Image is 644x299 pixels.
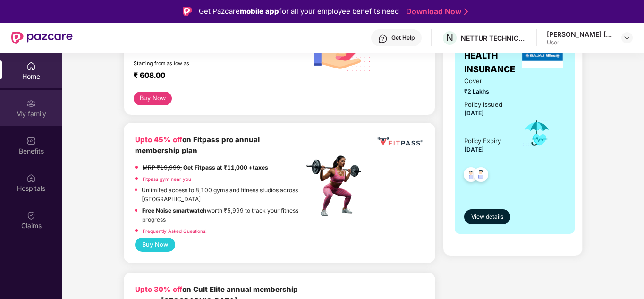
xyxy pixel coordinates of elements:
img: New Pazcare Logo [11,32,73,44]
p: worth ₹5,999 to track your fitness progress [142,206,304,224]
img: svg+xml;base64,PHN2ZyB4bWxucz0iaHR0cDovL3d3dy53My5vcmcvMjAwMC9zdmciIHdpZHRoPSI0OC45NDMiIGhlaWdodD... [459,164,483,188]
button: View details [464,209,510,224]
div: Get Help [391,34,415,42]
button: Buy Now [135,238,175,252]
img: svg+xml;base64,PHN2ZyBpZD0iQ2xhaW0iIHhtbG5zPSJodHRwOi8vd3d3LnczLm9yZy8yMDAwL3N2ZyIgd2lkdGg9IjIwIi... [26,211,36,220]
a: Download Now [406,7,465,17]
div: NETTUR TECHNICAL TRAINING FOUNDATION [461,34,527,43]
strong: Get Fitpass at ₹11,000 +taxes [183,164,268,171]
img: icon [522,118,552,149]
img: fppp.png [376,134,424,149]
b: Upto 30% off [135,285,182,294]
span: Cover [464,76,508,86]
img: svg+xml;base64,PHN2ZyBpZD0iSG9tZSIgeG1sbnM9Imh0dHA6Ly93d3cudzMub3JnLzIwMDAvc3ZnIiB3aWR0aD0iMjAiIG... [26,61,36,71]
strong: Free Noise smartwatch [142,207,207,214]
div: Starting from as low as [134,60,264,67]
img: insurerLogo [522,43,563,68]
img: Stroke [464,7,468,17]
div: User [547,39,613,46]
strong: mobile app [240,7,279,16]
span: View details [471,213,503,222]
span: [DATE] [464,110,484,117]
div: ₹ 608.00 [134,71,295,82]
p: Unlimited access to 8,100 gyms and fitness studios across [GEOGRAPHIC_DATA] [142,186,304,204]
del: MRP ₹19,999, [143,164,182,171]
span: ₹2 Lakhs [464,87,508,96]
img: Logo [183,7,192,16]
img: fpp.png [304,153,370,219]
img: svg+xml;base64,PHN2ZyBpZD0iSG9zcGl0YWxzIiB4bWxucz0iaHR0cDovL3d3dy53My5vcmcvMjAwMC9zdmciIHdpZHRoPS... [26,173,36,183]
img: svg+xml;base64,PHN2ZyB4bWxucz0iaHR0cDovL3d3dy53My5vcmcvMjAwMC9zdmciIHdpZHRoPSI0OC45NDMiIGhlaWdodD... [469,164,492,188]
a: Frequently Asked Questions! [143,228,207,234]
img: svg+xml;base64,PHN2ZyBpZD0iQmVuZWZpdHMiIHhtbG5zPSJodHRwOi8vd3d3LnczLm9yZy8yMDAwL3N2ZyIgd2lkdGg9Ij... [26,136,36,145]
img: svg+xml;base64,PHN2ZyBpZD0iRHJvcGRvd24tMzJ4MzIiIHhtbG5zPSJodHRwOi8vd3d3LnczLm9yZy8yMDAwL3N2ZyIgd2... [623,34,631,42]
button: Buy Now [134,92,172,105]
b: Upto 45% off [135,135,182,144]
b: on Fitpass pro annual membership plan [135,135,260,155]
div: Policy Expiry [464,136,501,146]
img: svg+xml;base64,PHN2ZyB3aWR0aD0iMjAiIGhlaWdodD0iMjAiIHZpZXdCb3g9IjAgMCAyMCAyMCIgZmlsbD0ibm9uZSIgeG... [26,99,36,108]
img: svg+xml;base64,PHN2ZyBpZD0iSGVscC0zMngzMiIgeG1sbnM9Imh0dHA6Ly93d3cudzMub3JnLzIwMDAvc3ZnIiB3aWR0aD... [378,34,388,43]
span: GROUP HEALTH INSURANCE [464,36,520,76]
div: Policy issued [464,100,502,110]
div: [PERSON_NAME] [PERSON_NAME] [547,30,613,39]
a: Fitpass gym near you [143,176,191,182]
span: [DATE] [464,146,484,153]
div: Get Pazcare for all your employee benefits need [199,6,399,17]
span: N [446,32,453,43]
